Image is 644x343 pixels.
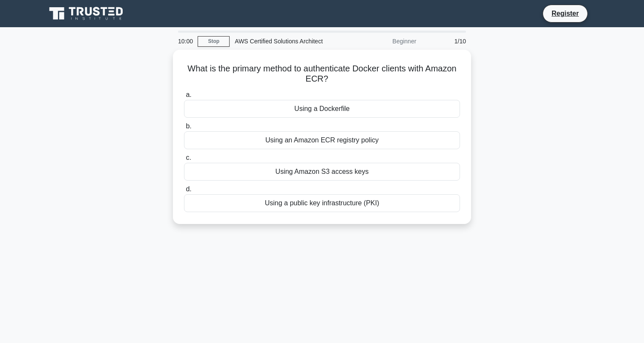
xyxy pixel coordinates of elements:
div: Using a Dockerfile [184,100,460,118]
h5: What is the primary method to authenticate Docker clients with Amazon ECR? [183,63,461,85]
div: 1/10 [421,33,471,50]
span: d. [186,185,191,193]
div: Using a public key infrastructure (PKI) [184,194,460,212]
div: Beginner [347,33,421,50]
div: Using an Amazon ECR registry policy [184,131,460,149]
span: a. [186,91,191,98]
span: b. [186,122,191,130]
div: AWS Certified Solutions Architect [230,33,347,50]
span: c. [186,154,191,161]
div: Using Amazon S3 access keys [184,163,460,181]
a: Register [546,8,584,19]
a: Stop [198,36,230,47]
div: 10:00 [173,33,198,50]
